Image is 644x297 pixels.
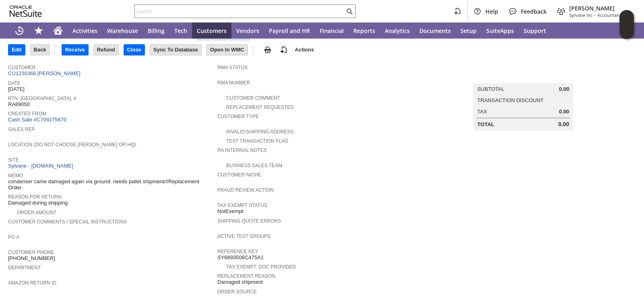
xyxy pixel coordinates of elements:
a: PO # [8,234,19,240]
a: Activities [68,23,102,39]
caption: Summary [473,70,573,83]
a: Fraud Review Action [217,187,274,193]
a: Reports [349,23,380,39]
a: RA Internal Notes [217,147,267,153]
span: 0.00 [559,109,569,115]
svg: Home [53,26,63,35]
input: Edit [8,45,25,55]
span: Help [485,8,498,15]
input: Close [124,45,144,55]
a: Sales Rep [8,127,35,132]
img: print.svg [263,45,272,55]
span: Damaged shipment [217,279,263,285]
a: Actions [292,47,318,53]
a: Tax Exempt Status [217,203,267,208]
a: Location (Do Not Choose [PERSON_NAME] or HQ) [8,142,136,147]
span: Warehouse [107,27,138,35]
a: SuiteApps [481,23,519,39]
span: Support [524,27,546,35]
span: [PHONE_NUMBER] [8,255,55,262]
span: Tech [174,27,187,35]
a: Cash Sale #C709275870 [8,117,66,123]
span: [DATE] [8,86,25,92]
a: Site [8,157,19,163]
a: Recent Records [10,23,29,39]
a: Setup [456,23,481,39]
img: add-record.svg [279,45,289,55]
span: Documents [419,27,451,35]
a: Business Sales Team [226,163,282,168]
a: Financial [315,23,349,39]
span: SuiteApps [486,27,514,35]
a: Tax [477,109,487,115]
a: Analytics [380,23,415,39]
a: Payroll and HR [264,23,315,39]
a: Customer Type [217,114,259,119]
span: SY6893506C475A1 [217,254,264,261]
span: Oracle Guided Learning Widget. To move around, please hold and drag [619,25,634,39]
a: Created From [8,111,46,117]
span: Customers [197,27,227,35]
a: Order Source [217,289,257,295]
span: [PERSON_NAME] [569,4,630,12]
a: Customer [8,65,35,70]
a: Replacement Requested [226,104,294,110]
span: NotExempt [217,208,243,215]
a: Customer Comments / Special Instructions [8,219,127,225]
a: Customer Phone [8,250,54,255]
a: Tech [169,23,192,39]
a: Customer Comment [226,95,280,101]
a: Transaction Discount [477,97,544,103]
a: Total [477,121,494,127]
span: Vendors [236,27,259,35]
iframe: Click here to launch Oracle Guided Learning Help Panel [619,10,634,39]
a: Date [8,80,21,86]
a: Subtotal [477,86,504,92]
div: Shortcuts [29,23,48,39]
a: Billing [143,23,169,39]
span: 0.00 [558,121,569,128]
a: RMA Number [217,80,250,86]
span: condenser came damaged again via ground. needs pallet shipment///Replacement Order [8,178,213,191]
span: 0.00 [559,86,569,92]
span: RA89050 [8,101,30,108]
a: Support [519,23,551,39]
a: Invalid Shipping Address [226,129,293,135]
a: Customer Niche [217,172,261,178]
svg: Recent Records [14,26,24,35]
span: Accountant (F1) [597,12,630,18]
a: Tax Exempt. Doc Provided [226,264,296,270]
a: CU1230366 [PERSON_NAME] [8,70,83,76]
a: RMA Status [217,65,248,70]
span: Sylvane Inc [569,12,592,18]
a: Replacement reason [217,273,275,279]
span: Payroll and HR [269,27,310,35]
span: Activities [72,27,97,35]
svg: Shortcuts [34,26,43,35]
a: Home [48,23,68,39]
a: Department [8,265,41,270]
input: Refund [94,45,118,55]
span: Financial [320,27,344,35]
a: Warehouse [102,23,143,39]
svg: logo [10,6,42,17]
a: Reason For Return [8,194,62,200]
input: Back [31,45,50,55]
input: Receive [62,45,88,55]
a: Reference Key [217,249,258,254]
span: Setup [460,27,477,35]
input: Search [135,6,345,16]
span: Reports [353,27,375,35]
input: Open In WMC [207,45,248,55]
span: Damaged during shipping [8,200,68,206]
a: Order Amount [17,210,56,215]
a: Test Transaction Flag [226,138,288,144]
span: Feedback [521,8,547,15]
a: Customers [192,23,231,39]
a: Vendors [231,23,264,39]
a: Shipping Quote Errors [217,218,281,224]
span: Billing [148,27,165,35]
a: Documents [415,23,456,39]
a: Rtn. [GEOGRAPHIC_DATA]. # [8,96,76,101]
span: - [594,12,596,18]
